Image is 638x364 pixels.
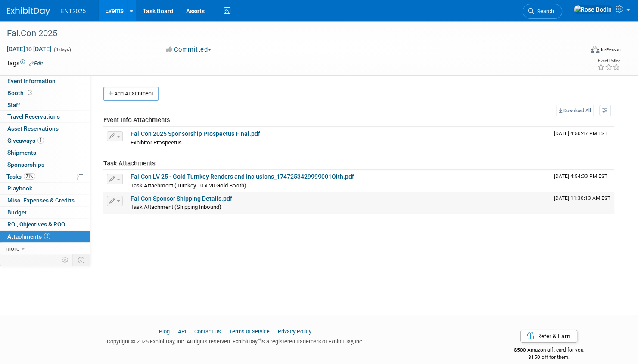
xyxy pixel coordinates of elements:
span: Task Attachment (Turnkey 10 x 20 Gold Booth) [131,182,246,189]
td: Toggle Event Tabs [73,254,90,266]
div: Event Rating [597,59,620,63]
span: | [222,328,228,335]
a: Search [523,4,562,19]
img: Rose Bodin [573,5,612,14]
a: API [178,328,186,335]
span: Upload Timestamp [554,130,607,136]
a: Fal.Con 2025 Sponsorship Prospectus Final.pdf [131,130,260,137]
span: Misc. Expenses & Credits [7,197,75,204]
td: Tags [6,59,43,67]
span: Booth not reserved yet [26,89,34,96]
span: Booth [7,89,34,96]
a: Terms of Service [229,328,270,335]
span: Playbook [7,185,32,192]
span: Task Attachments [103,159,156,167]
a: Misc. Expenses & Credits [0,195,90,206]
button: Add Attachment [103,87,159,101]
div: Event Format [529,45,621,58]
a: Sponsorships [0,159,90,171]
a: Asset Reservations [0,123,90,135]
a: Edit [29,61,43,67]
img: Format-Inperson.png [591,46,599,53]
span: | [171,328,177,335]
span: Tasks [6,173,35,180]
span: Attachments [7,233,50,240]
td: Upload Timestamp [551,192,614,214]
div: $150 off for them. [477,354,621,361]
span: | [271,328,277,335]
div: $500 Amazon gift card for you, [477,341,621,361]
span: 71% [24,173,35,180]
a: Privacy Policy [278,328,311,335]
sup: ® [258,337,261,342]
a: Staff [0,99,90,111]
td: Upload Timestamp [551,127,614,149]
div: Copyright © 2025 ExhibitDay, Inc. All rights reserved. ExhibitDay is a registered trademark of Ex... [6,336,464,346]
a: Playbook [0,183,90,194]
span: more [6,245,19,252]
a: Attachments3 [0,231,90,242]
span: ROI, Objectives & ROO [7,221,65,228]
span: Event Info Attachments [103,116,170,124]
span: Staff [7,101,20,108]
button: Committed [163,45,215,54]
a: Booth [0,87,90,99]
a: Fal.Con LV 25 - Gold Turnkey Renders and Inclusions_1747253429999001Oith.pdf [131,173,354,180]
a: Contact Us [194,328,221,335]
span: Asset Reservations [7,125,59,132]
span: Budget [7,209,27,216]
span: ENT2025 [60,8,86,15]
span: Travel Reservations [7,113,60,120]
span: Event Information [7,77,56,84]
span: 1 [37,137,44,144]
span: Sponsorships [7,161,44,168]
a: Fal.Con Sponsor Shipping Details.pdf [131,195,232,202]
span: Exhibitor Prospectus [131,139,182,146]
td: Personalize Event Tab Strip [58,254,73,266]
span: | [187,328,193,335]
a: Shipments [0,147,90,159]
a: Refer & Earn [520,330,577,343]
a: Tasks71% [0,171,90,183]
span: Giveaways [7,137,44,144]
span: to [25,46,33,52]
a: more [0,243,90,254]
span: (4 days) [53,47,71,52]
span: Search [534,8,554,15]
span: 3 [44,233,50,239]
a: ROI, Objectives & ROO [0,219,90,230]
span: Upload Timestamp [554,173,607,179]
span: [DATE] [DATE] [6,45,52,53]
a: Blog [159,328,170,335]
a: Travel Reservations [0,111,90,122]
img: ExhibitDay [7,7,50,16]
a: Giveaways1 [0,135,90,147]
div: In-Person [601,46,621,53]
a: Event Information [0,75,90,87]
a: Download All [556,105,594,116]
td: Upload Timestamp [551,170,614,192]
div: Fal.Con 2025 [4,26,569,41]
span: Shipments [7,149,36,156]
span: Task Attachment (Shipping Inbound) [131,204,221,210]
a: Budget [0,207,90,218]
span: Upload Timestamp [554,195,610,201]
